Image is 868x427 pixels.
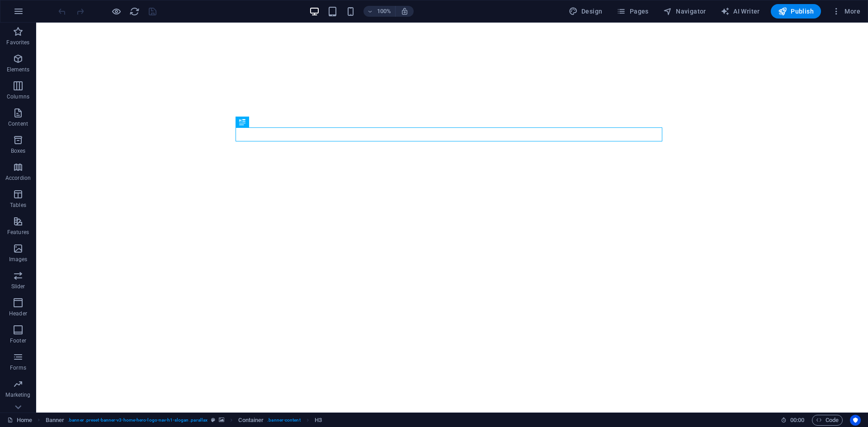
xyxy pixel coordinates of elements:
[10,364,26,371] p: Forms
[565,4,606,19] button: Design
[219,418,224,422] i: This element contains a background
[7,229,29,236] p: Features
[7,66,30,73] p: Elements
[5,391,30,399] p: Marketing
[721,7,760,16] span: AI Writer
[267,415,300,426] span: . banner-content
[238,415,264,426] span: Click to select. Double-click to edit
[790,415,804,426] span: 00 00
[129,6,140,17] i: Reload page
[5,174,31,182] p: Accordion
[129,6,140,17] button: reload
[10,202,26,209] p: Tables
[10,337,26,344] p: Footer
[8,120,28,127] p: Content
[816,415,839,426] span: Code
[569,7,603,16] span: Design
[68,415,208,426] span: . banner .preset-banner-v3-home-hero-logo-nav-h1-slogan .parallax
[832,7,860,16] span: More
[11,147,26,155] p: Boxes
[9,310,27,317] p: Header
[660,4,710,19] button: Navigator
[717,4,764,19] button: AI Writer
[46,415,65,426] span: Click to select. Double-click to edit
[7,93,29,100] p: Columns
[11,283,25,290] p: Slider
[797,417,798,423] span: :
[613,4,652,19] button: Pages
[812,415,843,426] button: Code
[778,7,814,16] span: Publish
[565,4,606,19] div: Design (Ctrl+Alt+Y)
[111,6,122,17] button: Click here to leave preview mode and continue editing
[363,6,396,17] button: 100%
[781,415,805,426] h6: Session time
[828,4,864,19] button: More
[315,415,322,426] span: Click to select. Double-click to edit
[401,7,409,15] i: On resize automatically adjust zoom level to fit chosen device.
[663,7,706,16] span: Navigator
[377,6,392,17] h6: 100%
[850,415,861,426] button: Usercentrics
[6,39,29,46] p: Favorites
[771,4,821,19] button: Publish
[211,418,215,422] i: This element is a customizable preset
[9,256,28,263] p: Images
[46,415,322,426] nav: breadcrumb
[7,415,32,426] a: Click to cancel selection. Double-click to open Pages
[617,7,648,16] span: Pages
